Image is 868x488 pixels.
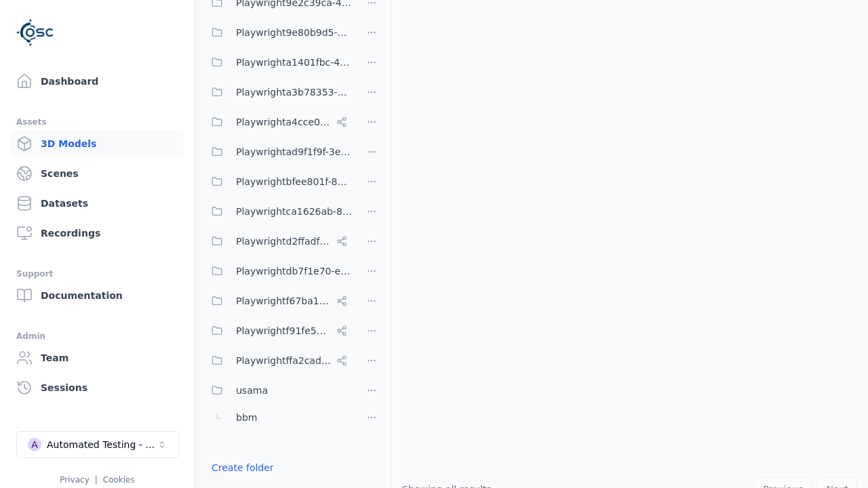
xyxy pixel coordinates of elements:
[11,344,184,371] a: Team
[236,263,353,279] span: Playwrightdb7f1e70-e54d-4da7-b38d-464ac70cc2ba
[203,198,353,225] button: Playwrightca1626ab-8cec-4ddc-b85a-2f9392fe08d1
[203,49,353,76] button: Playwrighta1401fbc-43d7-48dd-a309-be935d99d708
[28,438,41,451] div: A
[47,438,157,451] div: Automated Testing - Playwright
[203,317,353,344] button: Playwrightf91fe523-dd75-44f3-a953-451f6070cb42
[11,282,184,309] a: Documentation
[236,144,353,160] span: Playwrightad9f1f9f-3e6a-4231-8f19-c506bf64a382
[236,382,268,399] span: usama
[203,228,353,255] button: Playwrightd2ffadf0-c973-454c-8fcf-dadaeffcb802
[203,404,353,431] button: bbm
[203,455,282,480] button: Create folder
[203,258,353,285] button: Playwrightdb7f1e70-e54d-4da7-b38d-464ac70cc2ba
[236,54,353,70] span: Playwrighta1401fbc-43d7-48dd-a309-be935d99d708
[11,160,184,187] a: Scenes
[203,138,353,165] button: Playwrightad9f1f9f-3e6a-4231-8f19-c506bf64a382
[60,475,89,485] a: Privacy
[236,24,353,41] span: Playwright9e80b9d5-ab0b-4e8f-a3de-da46b25b8298
[16,14,54,52] img: Logo
[203,168,353,195] button: Playwrightbfee801f-8be1-42a6-b774-94c49e43b650
[16,431,179,458] button: Select a workspace
[203,19,353,46] button: Playwright9e80b9d5-ab0b-4e8f-a3de-da46b25b8298
[236,352,331,369] span: Playwrightffa2cad8-0214-4c2f-a758-8e9593c5a37e
[236,409,257,426] span: bbm
[203,287,353,314] button: Playwrightf67ba199-386a-42d1-aebc-3b37e79c7296
[11,68,184,95] a: Dashboard
[236,203,353,220] span: Playwrightca1626ab-8cec-4ddc-b85a-2f9392fe08d1
[236,323,331,339] span: Playwrightf91fe523-dd75-44f3-a953-451f6070cb42
[16,266,178,282] div: Support
[16,328,178,344] div: Admin
[203,108,353,136] button: Playwrighta4cce06a-a8e6-4c0d-bfc1-93e8d78d750a
[11,220,184,247] a: Recordings
[11,130,184,157] a: 3D Models
[203,377,353,404] button: usama
[236,293,331,309] span: Playwrightf67ba199-386a-42d1-aebc-3b37e79c7296
[11,374,184,401] a: Sessions
[236,114,331,130] span: Playwrighta4cce06a-a8e6-4c0d-bfc1-93e8d78d750a
[103,475,135,485] a: Cookies
[236,233,331,249] span: Playwrightd2ffadf0-c973-454c-8fcf-dadaeffcb802
[95,475,98,485] span: |
[11,190,184,217] a: Datasets
[236,84,353,100] span: Playwrighta3b78353-5999-46c5-9eab-70007203469a
[236,174,353,190] span: Playwrightbfee801f-8be1-42a6-b774-94c49e43b650
[203,347,353,374] button: Playwrightffa2cad8-0214-4c2f-a758-8e9593c5a37e
[203,79,353,106] button: Playwrighta3b78353-5999-46c5-9eab-70007203469a
[212,461,274,474] a: Create folder
[16,114,178,130] div: Assets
